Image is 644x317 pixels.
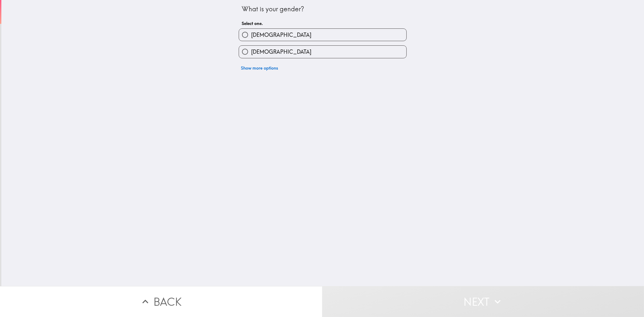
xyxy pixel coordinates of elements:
[251,31,311,39] span: [DEMOGRAPHIC_DATA]
[251,48,311,56] span: [DEMOGRAPHIC_DATA]
[239,63,280,73] button: Show more options
[242,5,404,14] div: What is your gender?
[239,29,406,41] button: [DEMOGRAPHIC_DATA]
[242,20,404,26] h6: Select one.
[239,46,406,58] button: [DEMOGRAPHIC_DATA]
